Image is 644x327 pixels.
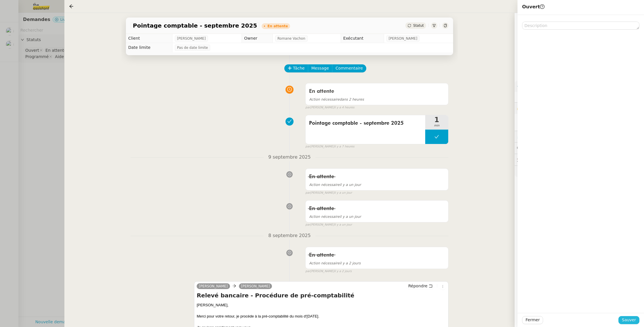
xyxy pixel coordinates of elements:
span: dans 2 heures [309,97,364,101]
div: ⚙️Procédures [515,81,644,92]
span: Action nécessaire [309,215,340,219]
span: Pointage comptable - septembre 2025 [309,119,422,128]
div: Merci pour votre retour, je procède à la pré-comptabilité du mois d'[DATE]. [197,313,446,319]
td: Client [126,34,172,43]
span: Pointage comptable - septembre 2025 [133,23,257,28]
span: il y a 2 jours [334,269,352,274]
h4: Relevé bancaire - Procédure de pré-comptabilité [197,291,446,299]
div: [PERSON_NAME], [197,302,446,308]
a: [PERSON_NAME] [197,284,230,289]
small: [PERSON_NAME] [305,105,354,110]
span: il y a 2 jours [309,261,361,265]
button: Répondre [406,283,435,289]
span: par [305,269,310,274]
span: ⚙️ [517,83,547,90]
small: [PERSON_NAME] [305,269,352,274]
span: Ouvert [522,4,545,9]
span: En attente [309,174,334,179]
span: Romane Vachon [277,36,305,41]
span: Action nécessaire [309,183,340,187]
div: 🕵️Autres demandes en cours [515,154,644,165]
span: Statut [413,24,424,28]
button: Tâche [284,64,308,72]
span: 9 septembre 2025 [264,153,315,161]
span: Commentaire [336,65,363,72]
span: il y a un jour [309,215,361,219]
span: par [305,144,310,149]
span: il y a un jour [334,222,352,227]
small: [PERSON_NAME] [305,222,352,227]
span: 🔐 [517,105,554,111]
span: [PERSON_NAME] [177,36,206,41]
button: Sauver [618,316,639,324]
span: il y a 4 heures [334,105,354,110]
a: [PERSON_NAME] [239,284,272,289]
span: En attente [309,253,334,258]
span: Pas de date limite [177,45,208,51]
div: En attente [267,24,288,28]
small: [PERSON_NAME] [305,144,354,149]
span: il y a un jour [309,183,361,187]
span: En attente [309,89,334,94]
div: ⏲️Tâches 3:16 [515,131,644,142]
span: Tâche [293,65,305,72]
span: 1 [425,116,448,123]
td: Date limite [126,43,172,52]
span: 🧴 [517,169,535,174]
span: il y a 7 heures [334,144,354,149]
td: Owner [242,34,273,43]
button: Fermer [522,316,543,324]
span: Fermer [526,317,540,323]
span: 🕵️ [517,157,578,162]
span: Message [311,65,329,72]
span: 8 septembre 2025 [264,232,315,240]
td: Exécutant [341,34,384,43]
div: 💬Commentaires [515,143,644,154]
span: Action nécessaire [309,261,340,265]
span: par [305,105,310,110]
span: min [425,123,448,128]
span: Répondre [408,283,428,289]
span: 💬 [517,146,554,150]
button: Message [308,64,332,72]
span: [PERSON_NAME] [389,36,417,41]
span: il y a un jour [334,191,352,195]
button: Commentaire [332,64,366,72]
div: 🧴Autres [515,166,644,177]
span: Sauver [622,317,636,323]
div: 🔐Données client [515,103,644,114]
span: Action nécessaire [309,97,340,101]
span: par [305,191,310,195]
small: [PERSON_NAME] [305,191,352,195]
span: ⏲️ [517,134,557,139]
span: En attente [309,206,334,211]
span: par [305,222,310,227]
